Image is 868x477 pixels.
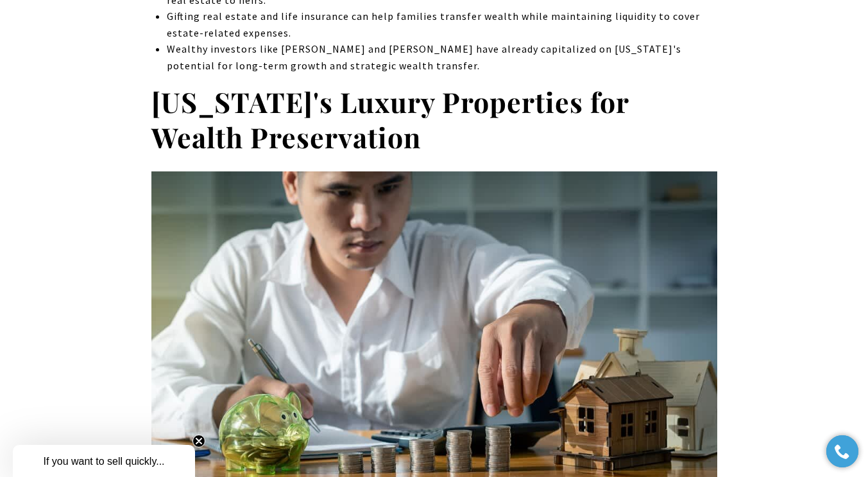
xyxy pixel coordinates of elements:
span: Wealthy investors like [PERSON_NAME] and [PERSON_NAME] have already capitalized on [US_STATE]'s p... [167,42,681,72]
div: If you want to sell quickly... Close teaser [13,445,195,477]
strong: [US_STATE]'s Luxury Properties for Wealth Preservation [151,83,629,156]
span: If you want to sell quickly... [43,456,164,467]
span: Gifting real estate and life insurance can help families transfer wealth while maintaining liquid... [167,10,700,39]
button: Close teaser [192,435,205,447]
